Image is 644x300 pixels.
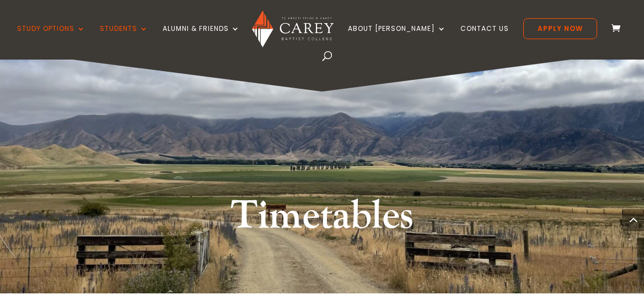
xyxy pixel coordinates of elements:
[460,25,509,51] a: Contact Us
[523,18,597,39] a: Apply Now
[17,25,85,51] a: Study Options
[115,190,529,248] h1: Timetables
[163,25,240,51] a: Alumni & Friends
[348,25,446,51] a: About [PERSON_NAME]
[252,10,333,47] img: Carey Baptist College
[100,25,148,51] a: Students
